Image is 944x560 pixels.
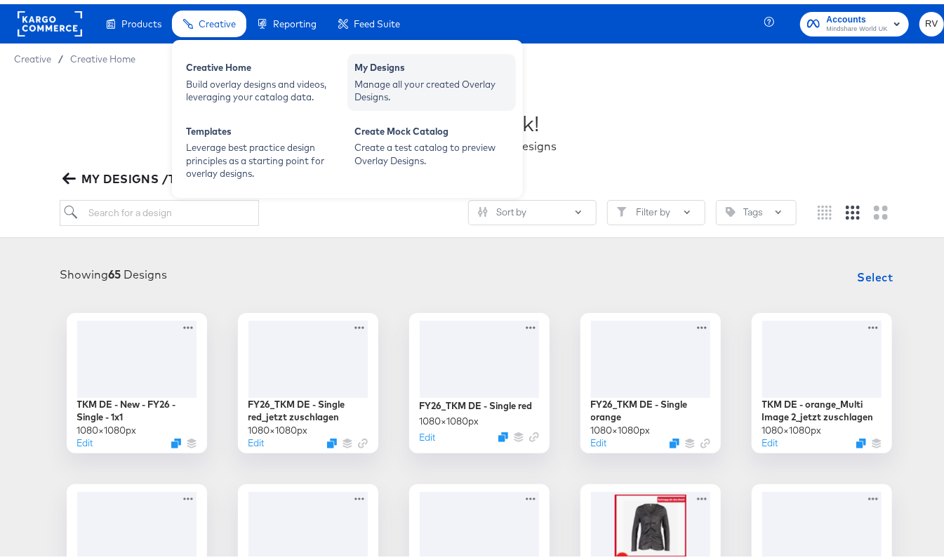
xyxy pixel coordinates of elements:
[238,309,378,449] div: FY26_TKM DE - Single red_jetzt zuschlagen1080×1080pxEditDuplicate
[852,259,899,287] button: Select
[762,394,882,420] div: TKM DE - orange_Multi Image 2_jetzt zuschlagen
[726,203,736,213] svg: Tag
[529,428,539,438] svg: Link
[580,309,721,449] div: FY26_TKM DE - Single orange1080×1080pxEditDuplicate
[121,14,161,25] span: Products
[700,434,710,444] svg: Link
[856,434,866,444] svg: Duplicate
[846,201,860,215] svg: Medium grid
[77,432,93,446] button: Edit
[762,420,822,433] div: 1080 × 1080 px
[60,165,220,185] button: MY DESIGNS /TKM DE
[409,309,550,449] div: FY26_TKM DE - Single red1080×1080pxEditDuplicate
[919,8,944,32] button: RV
[77,420,137,433] div: 1080 × 1080 px
[591,394,710,420] div: FY26_TKM DE - Single orange
[67,309,207,449] div: TKM DE - New - FY26 - Single - 1x11080×1080pxEditDuplicate
[498,428,508,438] svg: Duplicate
[420,395,533,408] div: FY26_TKM DE - Single red
[14,49,51,60] span: Creative
[827,20,888,31] span: Mindshare World UK
[420,411,479,424] div: 1080 × 1080 px
[354,14,400,25] span: Feed Suite
[607,196,705,221] button: FilterFilter by
[358,434,368,444] svg: Link
[171,434,181,444] svg: Duplicate
[716,196,797,221] button: TagTags
[273,14,317,25] span: Reporting
[858,263,893,283] span: Select
[591,432,607,446] button: Edit
[108,263,121,277] strong: 65
[670,434,679,444] svg: Duplicate
[752,309,892,449] div: TKM DE - orange_Multi Image 2_jetzt zuschlagen1080×1080pxEditDuplicate
[874,201,888,215] svg: Large grid
[248,432,265,446] button: Edit
[70,49,135,60] a: Creative Home
[248,394,368,420] div: FY26_TKM DE - Single red_jetzt zuschlagen
[51,49,70,60] span: /
[925,12,938,28] span: RV
[420,427,436,440] button: Edit
[65,165,215,185] span: MY DESIGNS /TKM DE
[478,203,488,213] svg: Sliders
[617,203,627,213] svg: Filter
[468,196,597,221] button: SlidersSort by
[248,420,308,433] div: 1080 × 1080 px
[591,420,651,433] div: 1080 × 1080 px
[77,394,197,420] div: TKM DE - New - FY26 - Single - 1x1
[762,432,778,446] button: Edit
[199,14,236,25] span: Creative
[60,262,167,279] div: Showing Designs
[327,434,337,444] svg: Duplicate
[827,8,888,23] span: Accounts
[60,196,259,222] input: Search for a design
[800,8,909,32] button: AccountsMindshare World UK
[818,201,832,215] svg: Small grid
